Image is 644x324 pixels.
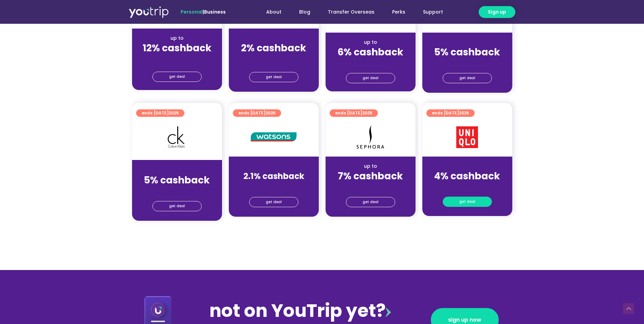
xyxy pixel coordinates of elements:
[331,182,410,190] div: (for stays only)
[448,317,481,323] span: sign up now
[142,109,179,117] span: ends [DATE]
[443,197,492,207] a: get deal
[137,167,217,174] div: up to
[479,6,515,18] a: Sign up
[331,39,410,46] div: up to
[363,73,379,83] span: get deal
[428,58,507,66] div: (for stays only)
[143,41,211,55] strong: 12% cashback
[257,6,290,18] a: About
[152,72,202,82] a: get deal
[428,39,507,46] div: up to
[443,73,492,83] a: get deal
[337,46,403,59] strong: 6% cashback
[414,6,452,18] a: Support
[234,35,313,42] div: up to
[136,109,184,117] a: ends [DATE]2025
[319,6,383,18] a: Transfer Overseas
[266,197,282,207] span: get deal
[238,109,276,117] span: ends [DATE]
[169,201,185,211] span: get deal
[266,72,282,82] span: get deal
[234,163,313,170] div: up to
[383,6,414,18] a: Perks
[459,73,475,83] span: get deal
[243,170,304,182] strong: 2.1% cashback
[363,197,379,207] span: get deal
[434,169,500,183] strong: 4% cashback
[137,186,217,194] div: (for stays only)
[434,46,500,59] strong: 5% cashback
[338,169,403,183] strong: 7% cashback
[204,8,226,15] a: Business
[428,163,507,170] div: up to
[169,110,179,116] span: 2025
[428,182,507,190] div: (for stays only)
[290,6,319,18] a: Blog
[331,163,410,170] div: up to
[152,201,202,211] a: get deal
[362,110,372,116] span: 2025
[335,109,372,117] span: ends [DATE]
[459,197,475,206] span: get deal
[426,109,475,117] a: ends [DATE]2025
[331,58,410,66] div: (for stays only)
[265,110,276,116] span: 2025
[234,54,313,61] div: (for stays only)
[233,109,281,117] a: ends [DATE]2025
[137,35,217,42] div: up to
[137,54,217,61] div: (for stays only)
[249,72,298,82] a: get deal
[459,110,469,116] span: 2025
[346,197,395,207] a: get deal
[241,41,306,55] strong: 2% cashback
[244,6,452,18] nav: Menu
[144,174,210,187] strong: 5% cashback
[488,8,506,16] span: Sign up
[432,109,469,117] span: ends [DATE]
[181,8,203,15] span: Personal
[330,109,378,117] a: ends [DATE]2025
[181,8,226,15] span: |
[169,72,185,82] span: get deal
[234,182,313,190] div: (for stays only)
[249,197,298,207] a: get deal
[346,73,395,83] a: get deal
